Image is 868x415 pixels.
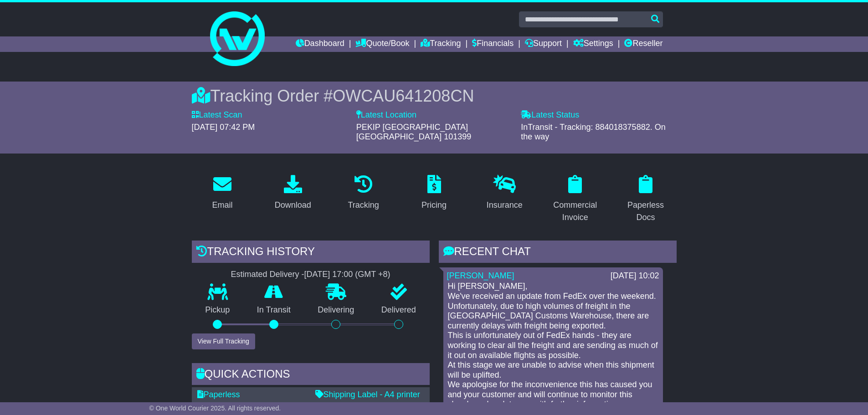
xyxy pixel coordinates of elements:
[192,270,430,280] div: Estimated Delivery -
[348,199,379,211] div: Tracking
[197,390,240,399] a: Paperless
[472,36,514,52] a: Financials
[269,172,317,215] a: Download
[615,172,677,227] a: Paperless Docs
[192,363,430,388] div: Quick Actions
[356,110,416,120] label: Latest Location
[192,305,244,315] p: Pickup
[315,390,420,399] a: Shipping Label - A4 printer
[192,110,242,120] label: Latest Scan
[206,172,238,215] a: Email
[439,241,677,265] div: RECENT CHAT
[275,199,311,211] div: Download
[192,333,255,349] button: View Full Tracking
[333,87,474,105] span: OWCAU641208CN
[521,110,579,120] label: Latest Status
[192,86,677,106] div: Tracking Order #
[621,199,671,224] div: Paperless Docs
[243,305,304,315] p: In Transit
[611,271,659,281] div: [DATE] 10:02
[550,199,600,224] div: Commercial Invoice
[421,36,461,52] a: Tracking
[416,172,452,215] a: Pricing
[447,271,514,280] a: [PERSON_NAME]
[355,36,409,52] a: Quote/Book
[192,123,255,132] span: [DATE] 07:42 PM
[304,305,368,315] p: Delivering
[304,270,390,280] div: [DATE] 17:00 (GMT +8)
[368,305,430,315] p: Delivered
[342,172,385,215] a: Tracking
[421,199,447,211] div: Pricing
[192,241,430,265] div: Tracking history
[296,36,344,52] a: Dashboard
[212,199,232,211] div: Email
[521,123,666,142] span: InTransit - Tracking: 884018375882. On the way
[149,405,281,412] span: © One World Courier 2025. All rights reserved.
[356,123,471,142] span: PEKIP [GEOGRAPHIC_DATA] [GEOGRAPHIC_DATA] 101399
[544,172,606,227] a: Commercial Invoice
[525,36,562,52] a: Support
[487,199,523,211] div: Insurance
[481,172,529,215] a: Insurance
[624,36,663,52] a: Reseller
[573,36,613,52] a: Settings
